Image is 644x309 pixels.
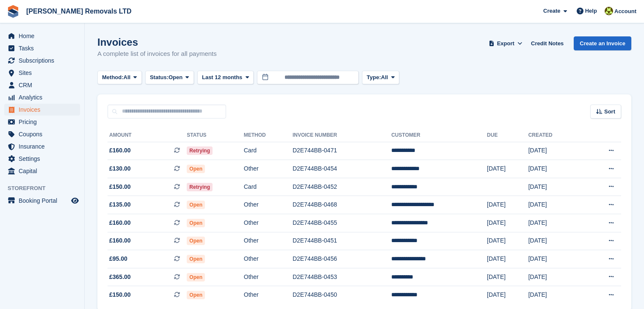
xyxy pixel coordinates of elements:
span: £150.00 [109,290,131,299]
p: A complete list of invoices for all payments [97,49,217,59]
td: Other [244,160,293,178]
span: All [381,73,388,82]
span: Status: [150,73,169,82]
span: Sort [604,108,615,116]
span: £365.00 [109,273,131,281]
img: Sean Glenn [605,7,613,15]
td: [DATE] [487,214,528,232]
td: [DATE] [487,232,528,250]
span: Open [187,165,205,173]
a: menu [4,116,80,128]
td: [DATE] [528,286,582,304]
span: Last 12 months [202,73,242,82]
td: D2E744BB-0454 [293,160,391,178]
td: [DATE] [528,214,582,232]
td: [DATE] [487,196,528,214]
td: D2E744BB-0468 [293,196,391,214]
td: D2E744BB-0452 [293,178,391,196]
th: Invoice Number [293,129,391,142]
span: Booking Portal [19,195,69,207]
span: Retrying [187,146,213,155]
button: Type: All [362,71,399,85]
span: £135.00 [109,200,131,209]
a: menu [4,79,80,91]
a: menu [4,141,80,152]
td: D2E744BB-0456 [293,250,391,268]
td: D2E744BB-0453 [293,268,391,286]
a: menu [4,104,80,116]
span: Help [585,7,597,15]
span: £160.00 [109,218,131,227]
td: Other [244,250,293,268]
td: D2E744BB-0450 [293,286,391,304]
span: £160.00 [109,236,131,245]
a: Preview store [70,196,80,206]
a: menu [4,30,80,42]
th: Status [187,129,243,142]
span: £95.00 [109,254,127,263]
button: Status: Open [145,71,194,85]
span: Insurance [19,141,69,152]
button: Export [487,36,524,50]
td: Other [244,196,293,214]
span: Settings [19,153,69,165]
span: £160.00 [109,146,131,155]
span: Analytics [19,91,69,103]
a: menu [4,42,80,54]
td: Other [244,268,293,286]
a: menu [4,128,80,140]
button: Last 12 months [197,71,254,85]
a: menu [4,165,80,177]
td: [DATE] [528,250,582,268]
td: [DATE] [528,142,582,160]
span: Open [187,255,205,263]
span: Open [187,201,205,209]
button: Method: All [97,71,142,85]
td: [DATE] [487,160,528,178]
td: Card [244,142,293,160]
span: CRM [19,79,69,91]
td: [DATE] [528,268,582,286]
span: Create [543,7,560,15]
th: Method [244,129,293,142]
td: [DATE] [487,286,528,304]
th: Amount [108,129,187,142]
span: Capital [19,165,69,177]
span: Method: [102,73,124,82]
td: [DATE] [528,178,582,196]
span: Tasks [19,42,69,54]
th: Created [528,129,582,142]
span: Pricing [19,116,69,128]
span: Account [614,7,636,16]
td: [DATE] [528,196,582,214]
th: Due [487,129,528,142]
td: D2E744BB-0471 [293,142,391,160]
td: [DATE] [528,232,582,250]
td: [DATE] [487,250,528,268]
td: D2E744BB-0451 [293,232,391,250]
a: Create an Invoice [574,36,631,50]
span: Open [187,219,205,227]
span: All [124,73,131,82]
span: £150.00 [109,182,131,191]
td: D2E744BB-0455 [293,214,391,232]
span: Open [169,73,182,82]
span: Open [187,237,205,245]
td: Other [244,232,293,250]
span: Open [187,273,205,281]
a: menu [4,153,80,165]
td: Other [244,214,293,232]
th: Customer [391,129,487,142]
span: Open [187,291,205,299]
span: Type: [367,73,381,82]
span: Invoices [19,104,69,116]
a: Credit Notes [528,36,567,50]
a: menu [4,55,80,66]
td: Card [244,178,293,196]
a: menu [4,67,80,79]
a: [PERSON_NAME] Removals LTD [23,4,135,18]
span: Home [19,30,69,42]
span: Retrying [187,183,213,191]
a: menu [4,195,80,207]
span: £130.00 [109,164,131,173]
